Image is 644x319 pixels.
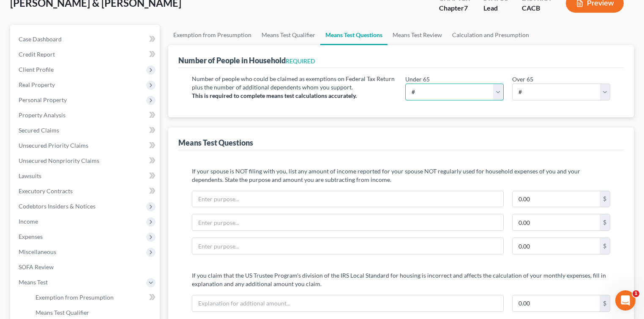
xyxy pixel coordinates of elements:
a: Lawsuits [12,168,160,184]
a: Means Test Review [387,25,447,45]
span: Property Analysis [19,111,65,119]
iframe: Intercom live chat [615,290,636,311]
input: Enter purpose... [192,191,503,207]
span: Lawsuits [19,172,41,179]
a: Credit Report [12,47,160,62]
input: Enter purpose... [192,214,503,230]
a: Secured Claims [12,123,160,138]
strong: This is required to complete means test calculations accurately. [192,92,357,99]
input: 0.00 [513,214,600,230]
a: Unsecured Nonpriority Claims [12,153,160,168]
span: Real Property [19,81,55,88]
span: Unsecured Nonpriority Claims [19,157,99,164]
span: 1 [633,290,639,297]
div: $ [600,191,610,207]
a: Exemption from Presumption [168,25,257,45]
input: 0.00 [513,238,600,254]
a: Property Analysis [12,108,160,123]
input: 0.00 [513,295,600,311]
a: Calculation and Presumption [447,25,534,45]
div: $ [600,214,610,230]
span: Personal Property [19,96,67,103]
div: Means Test Questions [178,138,253,148]
a: SOFA Review [12,260,160,275]
span: Codebtors Insiders & Notices [19,203,96,210]
input: Explanation for addtional amount... [192,295,503,311]
a: Means Test Questions [320,25,387,45]
span: Means Test Qualifier [35,309,89,316]
span: Executory Contracts [19,187,73,195]
span: Secured Claims [19,127,59,134]
span: Miscellaneous [19,248,56,255]
div: Number of People in Household [178,55,315,65]
span: SOFA Review [19,263,54,270]
span: Credit Report [19,51,55,58]
div: Chapter [439,3,470,13]
label: Over 65 [512,75,533,84]
div: CACB [522,3,552,13]
a: Case Dashboard [12,32,160,47]
span: Case Dashboard [19,35,62,43]
span: Client Profile [19,66,54,73]
div: $ [600,295,610,311]
p: If you claim that the US Trustee Program's division of the IRS Local Standard for housing is inco... [192,271,610,288]
span: REQUIRED [286,57,315,65]
span: 7 [464,4,468,12]
div: $ [600,238,610,254]
a: Means Test Qualifier [257,25,320,45]
span: Exemption from Presumption [35,294,114,301]
label: Under 65 [405,75,430,84]
span: Means Test [19,278,48,286]
a: Executory Contracts [12,184,160,199]
div: Lead [483,3,508,13]
input: 0.00 [513,191,600,207]
input: Enter purpose... [192,238,503,254]
a: Exemption from Presumption [29,290,160,305]
span: Expenses [19,233,43,240]
span: Unsecured Priority Claims [19,142,88,149]
p: Number of people who could be claimed as exemptions on Federal Tax Return plus the number of addi... [192,75,397,92]
p: If your spouse is NOT filing with you, list any amount of income reported for your spouse NOT reg... [192,167,610,184]
a: Unsecured Priority Claims [12,138,160,153]
span: Income [19,218,38,225]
